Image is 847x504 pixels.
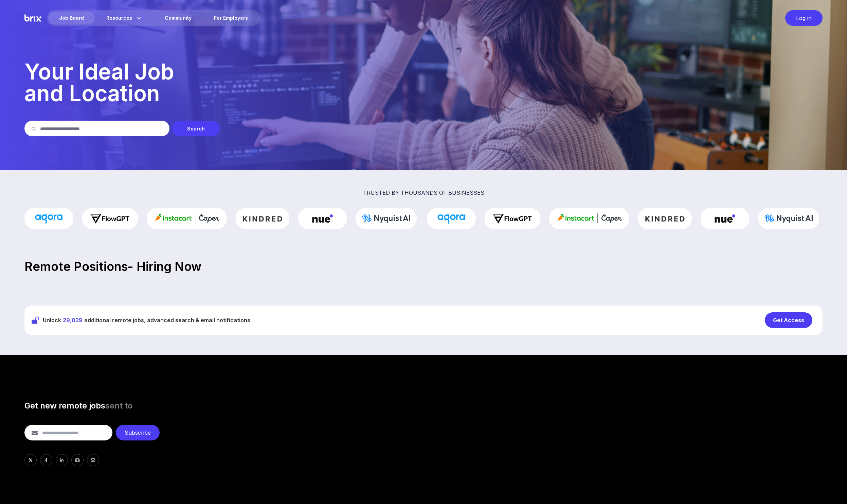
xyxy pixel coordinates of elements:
div: Log in [785,10,823,26]
span: sent to [105,401,132,411]
div: Get Access [765,312,812,328]
h3: Get new remote jobs [24,400,823,411]
span: 29,039 [63,317,83,324]
img: Brix Logo [24,10,41,26]
a: For Employers [203,12,259,24]
div: Resources [95,12,153,24]
div: Search [172,121,220,136]
div: Subscribe [116,425,160,440]
a: Get Access [765,312,816,328]
a: Community [154,12,202,24]
span: Unlock additional remote jobs, advanced search & email notifications [43,316,250,324]
a: Log in [782,10,823,26]
div: Job Board [48,12,95,24]
p: Your Ideal Job and Location [24,61,823,104]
